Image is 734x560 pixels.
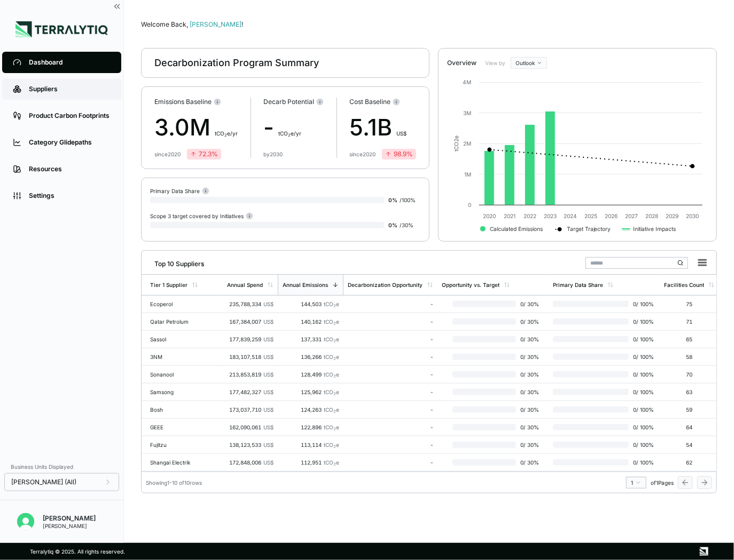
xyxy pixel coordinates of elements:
[13,509,38,534] button: Open user button
[324,354,339,360] span: tCO e
[348,282,423,288] div: Decarbonization Opportunity
[631,479,642,486] div: 1
[516,459,544,466] span: 0 / 30 %
[15,21,108,37] img: Logo
[633,226,676,233] text: Initiative Impacts
[263,336,274,342] span: US$
[629,354,655,360] span: 0 / 100 %
[516,371,544,378] span: 0 / 30 %
[263,389,274,395] span: US$
[348,354,433,360] div: -
[224,133,227,138] sub: 2
[282,424,339,430] div: 122,896
[348,406,433,413] div: -
[333,374,336,379] sub: 2
[324,406,339,413] span: tCO e
[190,150,218,158] div: 72.3 %
[625,213,638,219] text: 2027
[150,187,209,195] div: Primary Data Share
[348,389,433,395] div: -
[324,389,339,395] span: tCO e
[43,523,96,529] div: [PERSON_NAME]
[511,57,547,69] button: Outlook
[333,339,336,343] sub: 2
[324,301,339,307] span: tCO e
[388,197,397,203] span: 0 %
[282,389,339,395] div: 125,962
[664,459,715,466] div: 62
[282,354,339,360] div: 136,266
[333,427,336,431] sub: 2
[348,459,433,466] div: -
[150,371,218,378] div: Sonanool
[629,371,655,378] span: 0 / 100 %
[227,371,274,378] div: 213,853,819
[454,139,460,142] tspan: 2
[29,138,111,147] div: Category Glidepaths
[282,406,339,413] div: 124,263
[263,151,283,157] div: by 2030
[154,110,238,145] div: 3.0M
[664,389,715,395] div: 63
[324,318,339,325] span: tCO e
[282,371,339,378] div: 128,499
[333,409,336,414] sub: 2
[666,213,678,219] text: 2029
[278,130,301,137] span: t CO e/yr
[396,130,407,137] span: US$
[324,459,339,466] span: tCO e
[463,110,471,116] text: 3M
[263,371,274,378] span: US$
[17,513,34,530] img: Lisa Schold
[454,135,460,151] text: tCO e
[629,389,655,395] span: 0 / 100 %
[664,442,715,448] div: 54
[150,389,218,395] div: Samsong
[485,60,506,66] label: View by
[544,213,557,219] text: 2023
[629,336,655,342] span: 0 / 100 %
[348,301,433,307] div: -
[584,213,597,219] text: 2025
[283,282,328,288] div: Annual Emissions
[4,460,119,473] div: Business Units Displayed
[263,318,274,325] span: US$
[664,336,715,342] div: 65
[349,110,416,145] div: 5.1B
[29,58,111,67] div: Dashboard
[442,282,499,288] div: Opportunity vs. Target
[263,459,274,466] span: US$
[263,110,324,145] div: -
[333,391,336,396] sub: 2
[504,213,516,219] text: 2021
[490,226,543,232] text: Calculated Emissions
[282,336,339,342] div: 137,331
[686,213,699,219] text: 2030
[516,406,544,413] span: 0 / 30 %
[516,389,544,395] span: 0 / 30 %
[288,133,291,138] sub: 2
[516,424,544,430] span: 0 / 30 %
[516,354,544,360] span: 0 / 30 %
[150,318,218,325] div: Qatar Petrolum
[150,354,218,360] div: 3NM
[324,336,339,342] span: tCO e
[664,354,715,360] div: 58
[150,282,188,288] div: Tier 1 Supplier
[227,354,274,360] div: 183,107,518
[154,57,319,69] div: Decarbonization Program Summary
[282,301,339,307] div: 144,503
[400,197,416,203] span: / 100 %
[348,371,433,378] div: -
[651,479,674,486] span: of 1 Pages
[664,371,715,378] div: 70
[227,406,274,413] div: 173,037,710
[150,459,218,466] div: Shangai Electrik
[29,165,111,173] div: Resources
[29,85,111,93] div: Suppliers
[463,79,471,85] text: 4M
[447,59,477,67] div: Overview
[150,424,218,430] div: GEEE
[150,442,218,448] div: Fujitzu
[282,459,339,466] div: 112,951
